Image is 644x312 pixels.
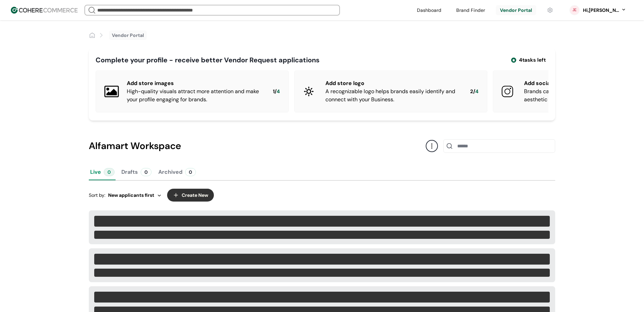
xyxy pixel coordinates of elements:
[141,168,152,176] div: 0
[89,139,426,153] div: Alfamart Workspace
[96,55,320,65] div: Complete your profile - receive better Vendor Request applications
[582,7,620,14] div: Hi, [PERSON_NAME]
[582,7,626,14] button: Hi,[PERSON_NAME]
[104,168,115,176] div: 0
[11,7,78,14] img: Cohere Logo
[112,32,144,39] a: Vendor Portal
[277,88,280,96] span: 4
[120,164,153,180] button: Drafts
[127,79,262,87] div: Add store images
[470,88,473,96] span: 2
[89,192,162,199] div: Sort by:
[127,87,262,104] div: High-quality visuals attract more attention and make your profile engaging for brands.
[519,56,546,64] span: 4 tasks left
[475,88,479,96] span: 4
[569,5,580,15] svg: 0 percent
[89,164,116,180] button: Live
[273,88,275,96] span: 1
[325,87,459,104] div: A recognizable logo helps brands easily identify and connect with your Business.
[325,79,459,87] div: Add store logo
[275,88,277,96] span: /
[157,164,197,180] button: Archived
[89,30,147,40] nav: breadcrumb
[185,168,196,176] div: 0
[473,88,475,96] span: /
[108,192,154,199] span: New applicants first
[167,189,214,202] button: Create New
